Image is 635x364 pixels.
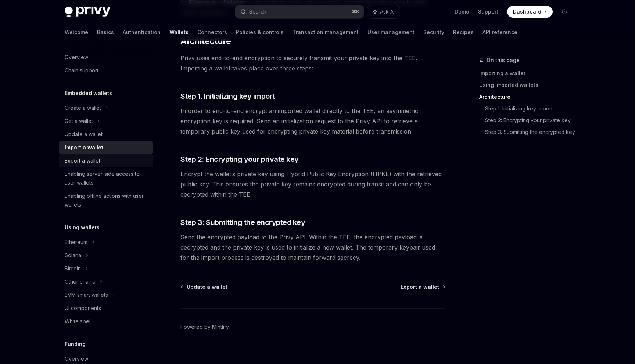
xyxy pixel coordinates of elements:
[65,23,88,41] a: Welcome
[367,5,400,18] button: Ask AI
[65,340,86,349] h5: Funding
[65,238,87,247] div: Ethereum
[235,5,364,18] button: Search...⌘K
[65,277,95,286] div: Other chains
[180,154,299,164] span: Step 2: Encrypting your private key
[97,23,114,41] a: Basics
[65,117,93,125] div: Get a wallet
[485,114,576,126] a: Step 2: Encrypting your private key
[65,304,101,313] div: UI components
[401,283,439,291] span: Export a wallet
[380,8,395,15] span: Ask AI
[455,8,469,15] a: Demo
[487,56,520,65] span: On this page
[197,23,227,41] a: Connectors
[65,170,148,187] div: Enabling server-side access to user wallets
[59,51,153,64] a: Overview
[367,23,415,41] a: User management
[513,8,541,15] span: Dashboard
[65,251,81,260] div: Solana
[169,23,189,41] a: Wallets
[65,103,101,112] div: Create a wallet
[479,91,576,103] a: Architecture
[180,232,445,263] span: Send the encrypted payload to the Privy API. Within the TEE, the encrypted payload is decrypted a...
[65,354,88,363] div: Overview
[180,323,229,331] a: Powered by Mintlify
[453,23,474,41] a: Recipes
[236,23,284,41] a: Policies & controls
[123,23,161,41] a: Authentication
[65,192,148,209] div: Enabling offline actions with user wallets
[293,23,359,41] a: Transaction management
[180,91,275,101] span: Step 1. Initializing key import
[59,64,153,77] a: Chain support
[65,317,90,326] div: Whitelabel
[59,141,153,154] a: Import a wallet
[249,7,270,16] div: Search...
[65,143,103,152] div: Import a wallet
[65,156,100,165] div: Export a wallet
[423,23,444,41] a: Security
[65,66,98,75] div: Chain support
[479,68,576,79] a: Importing a wallet
[187,283,227,291] span: Update a wallet
[59,154,153,167] a: Export a wallet
[59,128,153,141] a: Update a wallet
[180,217,305,227] span: Step 3: Submitting the encrypted key
[180,169,445,200] span: Encrypt the wallet’s private key using Hybrid Public Key Encryption (HPKE) with the retrieved pub...
[180,53,445,73] span: Privy uses end-to-end encryption to securely transmit your private key into the TEE. Importing a ...
[65,53,88,62] div: Overview
[482,23,517,41] a: API reference
[59,189,153,211] a: Enabling offline actions with user wallets
[59,302,153,315] a: UI components
[65,223,100,232] h5: Using wallets
[181,283,227,291] a: Update a wallet
[65,7,110,17] img: dark logo
[65,89,112,98] h5: Embedded wallets
[479,79,576,91] a: Using imported wallets
[59,315,153,328] a: Whitelabel
[65,291,108,299] div: EVM smart wallets
[65,130,103,139] div: Update a wallet
[65,264,81,273] div: Bitcoin
[352,9,359,15] span: ⌘ K
[507,6,553,18] a: Dashboard
[180,106,445,136] span: In order to end-to-end encrypt an imported wallet directly to the TEE, an asymmetric encryption k...
[559,6,570,18] button: Toggle dark mode
[180,35,231,47] span: Architecture
[478,8,498,15] a: Support
[485,103,576,114] a: Step 1. Initializing key import
[59,167,153,189] a: Enabling server-side access to user wallets
[401,283,445,291] a: Export a wallet
[485,126,576,138] a: Step 3: Submitting the encrypted key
